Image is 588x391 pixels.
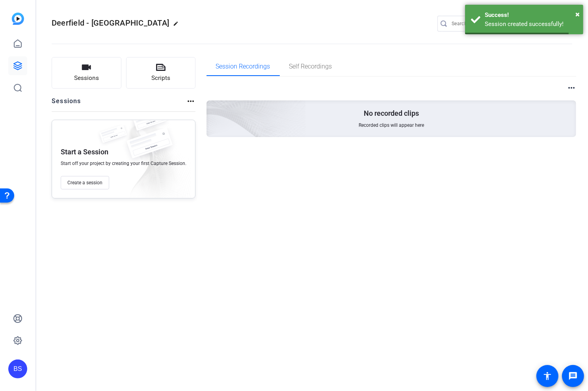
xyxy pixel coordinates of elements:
span: Deerfield - [GEOGRAPHIC_DATA] [52,18,169,28]
p: Start a Session [61,147,108,157]
div: Success! [485,11,577,20]
img: blue-gradient.svg [12,13,24,25]
mat-icon: accessibility [543,371,552,381]
span: Scripts [151,74,170,83]
img: fake-session.png [120,128,179,167]
mat-icon: message [568,371,578,381]
span: Session Recordings [216,63,270,70]
h2: Sessions [52,96,81,111]
mat-icon: edit [173,21,182,30]
input: Search [452,19,523,28]
img: embarkstudio-empty-session.png [115,118,191,202]
mat-icon: more_horiz [567,83,576,93]
span: × [575,9,580,19]
img: fake-session.png [128,108,171,137]
button: Close [575,8,580,20]
span: Create a session [67,180,102,186]
span: Start off your project by creating your first Capture Session. [61,160,186,167]
div: BS [8,359,27,378]
div: Session created successfully! [485,20,577,29]
img: fake-session.png [95,125,131,148]
span: Self Recordings [289,63,332,70]
span: Sessions [74,74,99,83]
